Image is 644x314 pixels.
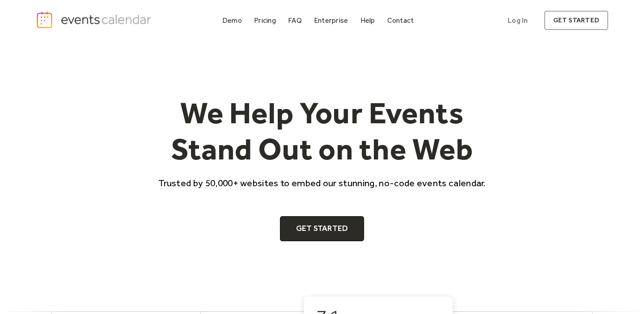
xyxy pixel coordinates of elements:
[280,216,364,241] a: Get Started
[544,11,608,30] a: get started
[150,95,494,167] h1: We Help Your Events Stand Out on the Web
[254,18,276,23] div: Pricing
[499,11,537,30] a: Log In
[36,11,154,29] a: home
[284,14,305,26] a: FAQ
[150,176,494,189] p: Trusted by 50,000+ websites to embed our stunning, no-code events calendar.
[314,18,348,23] div: Enterprise
[222,18,242,23] div: Demo
[384,14,418,26] a: Contact
[310,14,352,26] a: Enterprise
[250,14,280,26] a: Pricing
[387,18,414,23] div: Contact
[219,14,246,26] a: Demo
[357,14,379,26] a: Help
[288,18,302,23] div: FAQ
[360,18,375,23] div: Help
